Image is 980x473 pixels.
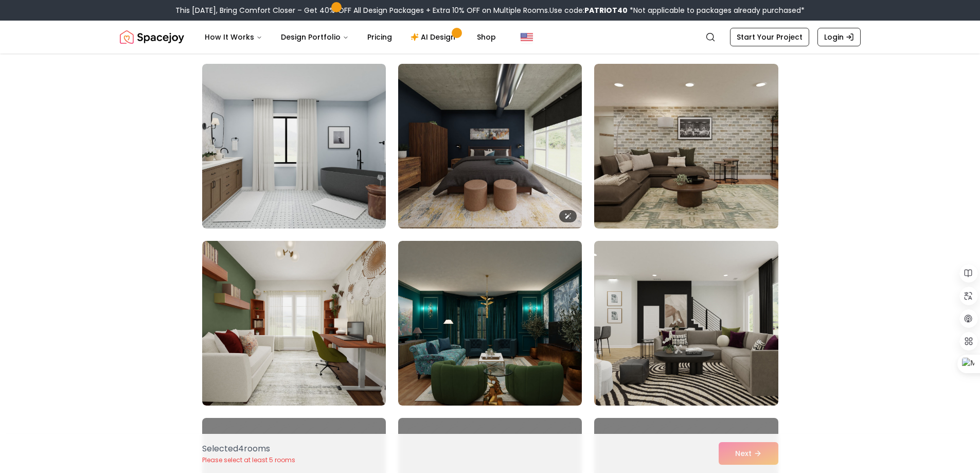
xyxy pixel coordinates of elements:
[817,28,861,46] a: Login
[120,27,184,47] img: Spacejoy Logo
[594,64,778,229] img: Room room-27
[120,21,861,54] nav: Global
[273,27,357,47] button: Design Portfolio
[469,27,504,47] a: Shop
[202,241,386,406] img: Room room-28
[584,5,628,15] b: PATRIOT40
[521,31,533,43] img: United States
[120,27,184,47] a: Spacejoy
[594,241,778,406] img: Room room-30
[202,64,386,229] img: Room room-25
[197,27,504,47] nav: Main
[398,241,582,406] img: Room room-29
[730,28,809,46] a: Start Your Project
[402,27,467,47] a: AI Design
[549,5,628,15] span: Use code:
[394,60,586,233] img: Room room-26
[628,5,805,15] span: *Not applicable to packages already purchased*
[175,5,805,15] div: This [DATE], Bring Comfort Closer – Get 40% OFF All Design Packages + Extra 10% OFF on Multiple R...
[197,27,271,47] button: How It Works
[359,27,400,47] a: Pricing
[202,456,295,464] p: Please select at least 5 rooms
[202,443,295,455] p: Selected 4 room s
